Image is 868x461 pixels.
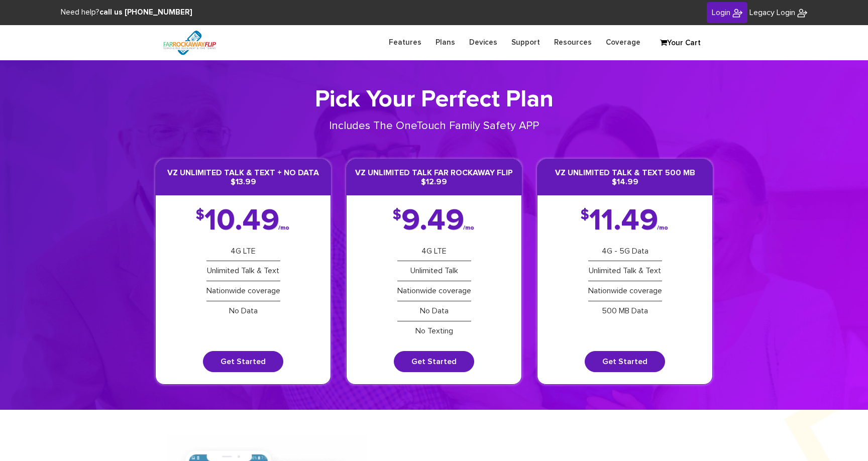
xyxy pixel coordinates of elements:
a: Get Started [394,351,474,372]
span: $ [393,210,401,220]
li: 500 MB Data [588,301,662,321]
li: Nationwide coverage [588,281,662,301]
li: Nationwide coverage [397,281,471,301]
img: FiveTownsFlip [732,8,742,18]
span: Need help? [61,9,192,16]
a: Support [504,33,547,52]
li: No Data [206,301,280,321]
li: No Data [397,301,471,321]
li: Nationwide coverage [206,281,280,301]
li: 4G LTE [397,242,471,262]
h1: Pick Your Perfect Plan [155,85,713,114]
li: Unlimited Talk [397,261,471,281]
div: 11.49 [581,210,669,232]
span: /mo [463,226,474,230]
a: Plans [428,33,462,52]
a: Resources [547,33,599,52]
img: FiveTownsFlip [155,25,224,60]
div: 9.49 [393,210,475,232]
a: Get Started [203,351,283,372]
p: Includes The OneTouch Family Safety APP [295,119,574,134]
a: Devices [462,33,504,52]
li: Unlimited Talk & Text [206,261,280,281]
span: /mo [278,226,289,230]
span: Legacy Login [749,9,795,17]
a: Features [382,33,428,52]
a: Legacy Login [749,7,807,19]
span: /mo [657,226,668,230]
strong: call us [PHONE_NUMBER] [99,9,192,16]
h3: VZ Unlimited Talk & Text 500 MB $14.99 [537,159,712,195]
h3: VZ Unlimited Talk Far Rockaway Flip $12.99 [347,159,521,195]
img: FiveTownsFlip [797,8,807,18]
li: Unlimited Talk & Text [588,261,662,281]
li: No Texting [397,321,471,341]
span: $ [581,210,589,220]
span: Login [712,9,730,17]
span: $ [196,210,204,220]
h3: VZ Unlimited Talk & Text + No Data $13.99 [156,159,331,195]
a: Get Started [585,351,665,372]
li: 4G - 5G Data [588,242,662,262]
a: Your Cart [655,36,705,51]
a: Coverage [599,33,647,52]
li: 4G LTE [206,242,280,262]
div: 10.49 [196,210,290,232]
